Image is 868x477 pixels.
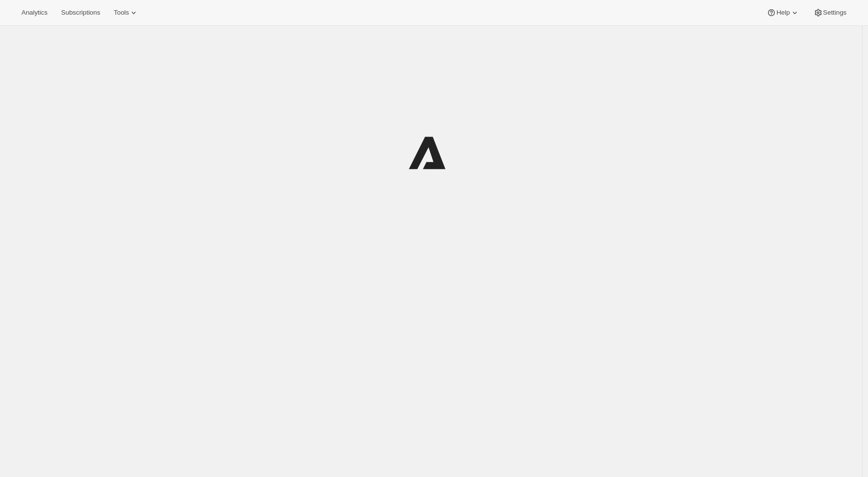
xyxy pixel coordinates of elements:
span: Help [776,9,789,17]
span: Settings [823,9,847,17]
button: Settings [807,6,852,20]
button: Subscriptions [55,6,106,20]
span: Analytics [21,9,47,17]
span: Subscriptions [61,9,100,17]
button: Tools [108,6,144,20]
button: Analytics [16,6,53,20]
button: Help [761,6,805,20]
span: Tools [114,9,129,17]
